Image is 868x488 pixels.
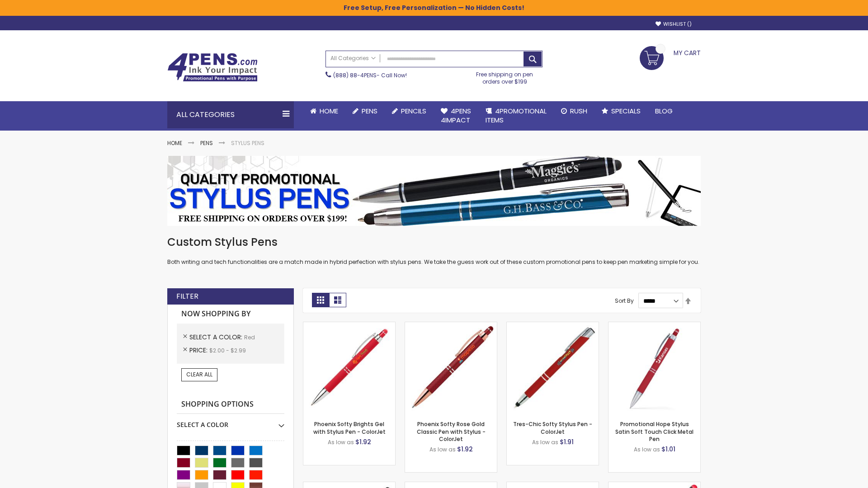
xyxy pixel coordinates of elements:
[303,322,395,414] img: Phoenix Softy Brights Gel with Stylus Pen - ColorJet-Red
[303,101,345,121] a: Home
[200,139,213,147] a: Pens
[189,346,209,355] span: Price
[330,55,376,62] span: All Categories
[661,445,675,454] span: $1.01
[429,446,456,453] span: As low as
[434,101,478,131] a: 4Pens4impact
[478,101,554,131] a: 4PROMOTIONALITEMS
[333,71,407,79] span: - Call Now!
[594,101,648,121] a: Specials
[328,438,354,446] span: As low as
[532,438,558,446] span: As low as
[167,235,701,249] h1: Custom Stylus Pens
[312,293,329,307] strong: Grid
[326,51,380,66] a: All Categories
[507,322,599,414] img: Tres-Chic Softy Stylus Pen - ColorJet-Red
[167,235,701,266] div: Both writing and tech functionalities are a match made in hybrid perfection with stylus pens. We ...
[181,368,217,381] a: Clear All
[405,322,497,329] a: Phoenix Softy Rose Gold Classic Pen with Stylus - ColorJet-Red
[467,67,543,85] div: Free shipping on pen orders over $199
[244,333,255,341] span: Red
[609,322,700,329] a: Promotional Hope Stylus Satin Soft Touch Click Metal Pen-Red
[648,101,680,121] a: Blog
[417,420,486,442] a: Phoenix Softy Rose Gold Classic Pen with Stylus - ColorJet
[507,322,599,329] a: Tres-Chic Softy Stylus Pen - ColorJet-Red
[177,305,284,324] strong: Now Shopping by
[231,139,264,147] strong: Stylus Pens
[405,322,497,414] img: Phoenix Softy Rose Gold Classic Pen with Stylus - ColorJet-Red
[177,414,284,429] div: Select A Color
[560,437,574,446] span: $1.91
[189,333,244,342] span: Select A Color
[570,106,587,116] span: Rush
[345,101,385,121] a: Pens
[655,106,673,116] span: Blog
[441,106,471,125] span: 4Pens 4impact
[609,322,700,414] img: Promotional Hope Stylus Satin Soft Touch Click Metal Pen-Red
[333,71,377,79] a: (888) 88-4PENS
[615,420,693,442] a: Promotional Hope Stylus Satin Soft Touch Click Metal Pen
[313,420,386,435] a: Phoenix Softy Brights Gel with Stylus Pen - ColorJet
[486,106,547,125] span: 4PROMOTIONAL ITEMS
[176,291,198,301] strong: Filter
[385,101,434,121] a: Pencils
[457,445,473,454] span: $1.92
[634,446,660,453] span: As low as
[401,106,426,116] span: Pencils
[320,106,338,116] span: Home
[513,420,592,435] a: Tres-Chic Softy Stylus Pen - ColorJet
[554,101,594,121] a: Rush
[167,156,701,226] img: Stylus Pens
[186,371,212,378] span: Clear All
[615,297,634,305] label: Sort By
[167,101,294,128] div: All Categories
[362,106,377,116] span: Pens
[167,53,258,82] img: 4Pens Custom Pens and Promotional Products
[355,437,371,446] span: $1.92
[656,21,692,28] a: Wishlist
[209,347,246,354] span: $2.00 - $2.99
[303,322,395,329] a: Phoenix Softy Brights Gel with Stylus Pen - ColorJet-Red
[177,395,284,414] strong: Shopping Options
[611,106,641,116] span: Specials
[167,139,182,147] a: Home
